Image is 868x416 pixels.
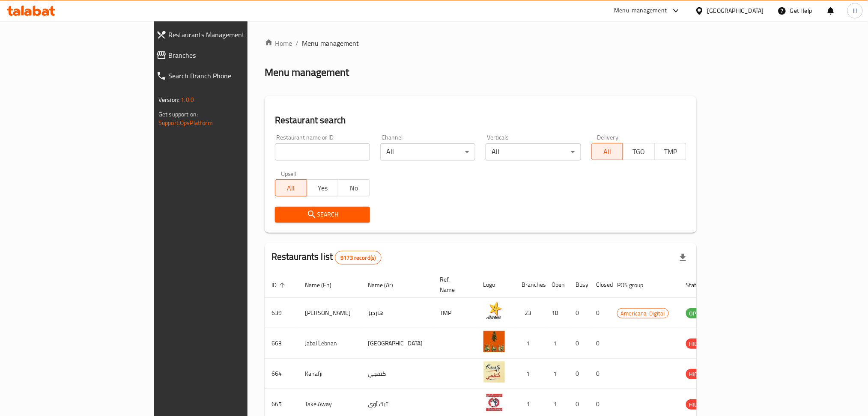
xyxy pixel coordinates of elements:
[158,117,213,128] a: Support.OpsPlatform
[617,280,654,290] span: POS group
[515,359,545,389] td: 1
[658,146,683,158] span: TMP
[686,280,714,290] span: Status
[591,143,623,160] button: All
[515,298,545,328] td: 23
[335,254,381,262] span: 9173 record(s)
[271,250,382,264] h2: Restaurants list
[853,6,857,15] span: H
[279,182,304,194] span: All
[310,182,335,194] span: Yes
[569,328,590,359] td: 0
[168,71,292,81] span: Search Branch Phone
[686,369,712,379] div: HIDDEN
[168,30,292,40] span: Restaurants Management
[590,298,610,328] td: 0
[597,134,619,140] label: Delivery
[673,247,693,268] div: Export file
[590,328,610,359] td: 0
[275,114,686,127] h2: Restaurant search
[265,38,697,48] nav: breadcrumb
[271,280,288,290] span: ID
[380,143,475,160] div: All
[483,392,505,413] img: Take Away
[282,209,363,220] span: Search
[595,146,620,158] span: All
[569,272,590,298] th: Busy
[335,251,381,264] div: Total records count
[302,38,359,48] span: Menu management
[707,6,764,15] div: [GEOGRAPHIC_DATA]
[361,328,433,359] td: [GEOGRAPHIC_DATA]
[590,272,610,298] th: Closed
[569,298,590,328] td: 0
[149,65,299,86] a: Search Branch Phone
[281,171,297,177] label: Upsell
[483,361,505,383] img: Kanafji
[686,400,712,410] span: HIDDEN
[515,272,545,298] th: Branches
[298,298,361,328] td: [PERSON_NAME]
[433,298,477,328] td: TMP
[361,359,433,389] td: كنفجي
[149,24,299,45] a: Restaurants Management
[368,280,404,290] span: Name (Ar)
[477,272,515,298] th: Logo
[342,182,367,194] span: No
[158,109,198,120] span: Get support on:
[486,143,581,160] div: All
[686,339,712,349] div: HIDDEN
[686,309,707,318] span: OPEN
[275,207,370,223] button: Search
[590,359,610,389] td: 0
[298,328,361,359] td: Jabal Lebnan
[158,94,179,105] span: Version:
[305,280,343,290] span: Name (En)
[654,143,686,160] button: TMP
[307,179,339,196] button: Yes
[149,45,299,65] a: Branches
[168,50,292,60] span: Branches
[617,309,668,318] span: Americana-Digital
[361,298,433,328] td: هارديز
[569,359,590,389] td: 0
[626,146,651,158] span: TGO
[275,143,370,160] input: Search for restaurant name or ID..
[265,65,349,79] h2: Menu management
[623,143,655,160] button: TGO
[614,6,667,16] div: Menu-management
[275,179,307,196] button: All
[483,300,505,322] img: Hardee's
[545,272,569,298] th: Open
[298,359,361,389] td: Kanafji
[686,369,712,379] span: HIDDEN
[440,274,466,295] span: Ref. Name
[686,339,712,349] span: HIDDEN
[545,328,569,359] td: 1
[515,328,545,359] td: 1
[483,331,505,352] img: Jabal Lebnan
[686,308,707,318] div: OPEN
[181,94,194,105] span: 1.0.0
[338,179,370,196] button: No
[545,359,569,389] td: 1
[545,298,569,328] td: 18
